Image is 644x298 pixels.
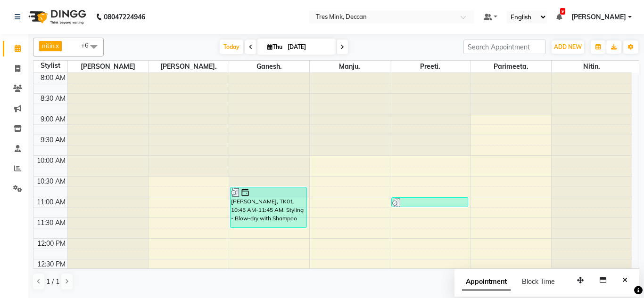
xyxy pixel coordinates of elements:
[554,43,582,50] span: ADD NEW
[35,156,67,166] div: 10:00 AM
[310,61,390,72] span: Manju.
[462,274,511,290] span: Appointment
[35,177,67,186] div: 10:30 AM
[33,61,67,71] div: Stylist
[463,40,546,54] input: Search Appointment
[552,40,584,54] button: ADD NEW
[471,61,551,72] span: Parimeeta.
[220,40,243,54] span: Today
[149,61,229,72] span: [PERSON_NAME].
[68,61,148,72] span: [PERSON_NAME]
[35,218,67,228] div: 11:30 AM
[42,42,55,49] span: nitin
[618,273,632,288] button: Close
[265,43,285,50] span: Thu
[285,40,332,54] input: 2025-09-04
[35,259,67,269] div: 12:30 PM
[39,114,67,124] div: 9:00 AM
[39,73,67,83] div: 8:00 AM
[552,61,632,72] span: Nitin.
[229,61,309,72] span: Ganesh.
[522,277,555,286] span: Block Time
[55,42,59,49] a: x
[231,187,307,227] div: [PERSON_NAME], TK01, 10:45 AM-11:45 AM, Styling - Blow-dry with Shampoo
[392,198,468,207] div: [PERSON_NAME], TK02, 11:00 AM-11:15 AM, Threading - Eyebrows (Women)
[81,41,96,49] span: +6
[390,61,471,72] span: Preeti.
[39,94,67,104] div: 8:30 AM
[104,4,145,30] b: 08047224946
[35,197,67,207] div: 11:00 AM
[556,13,562,21] a: 9
[560,8,565,15] span: 9
[39,135,67,145] div: 9:30 AM
[46,277,59,287] span: 1 / 1
[35,239,67,249] div: 12:00 PM
[571,12,626,22] span: [PERSON_NAME]
[24,4,89,30] img: logo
